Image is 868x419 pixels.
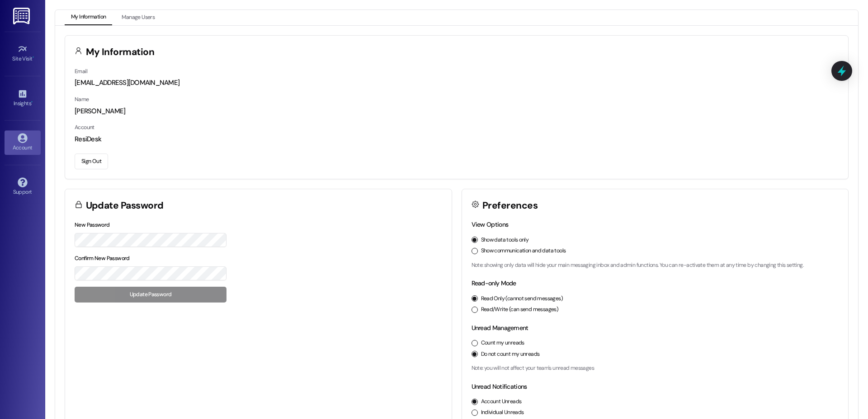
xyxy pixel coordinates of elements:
[5,175,41,199] a: Support
[115,10,161,25] button: Manage Users
[5,86,41,111] a: Insights •
[86,47,155,57] h3: My Information
[5,42,41,66] a: Site Visit •
[472,220,509,228] label: View Options
[75,96,89,103] label: Name
[481,236,529,244] label: Show data tools only
[481,398,522,406] label: Account Unreads
[5,130,41,155] a: Account
[75,221,110,228] label: New Password
[481,306,559,314] label: Read/Write (can send messages)
[65,10,112,25] button: My Information
[86,201,164,210] h3: Update Password
[472,364,839,372] p: Note: you will not affect your team's unread messages
[481,247,566,255] label: Show communication and data tools
[75,107,839,116] div: [PERSON_NAME]
[481,295,563,303] label: Read Only (cannot send messages)
[31,99,33,105] span: •
[75,135,839,144] div: ResiDesk
[472,261,839,270] p: Note: showing only data will hide your main messaging inbox and admin functions. You can re-activ...
[75,68,87,75] label: Email
[472,382,527,391] label: Unread Notifications
[472,279,516,287] label: Read-only Mode
[481,409,524,417] label: Individual Unreads
[33,54,34,61] span: •
[482,201,538,210] h3: Preferences
[75,124,94,131] label: Account
[481,350,540,358] label: Do not count my unreads
[481,339,524,347] label: Count my unreads
[75,154,108,169] button: Sign Out
[75,78,839,88] div: [EMAIL_ADDRESS][DOMAIN_NAME]
[75,255,130,262] label: Confirm New Password
[13,8,32,24] img: ResiDesk Logo
[472,324,528,332] label: Unread Management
